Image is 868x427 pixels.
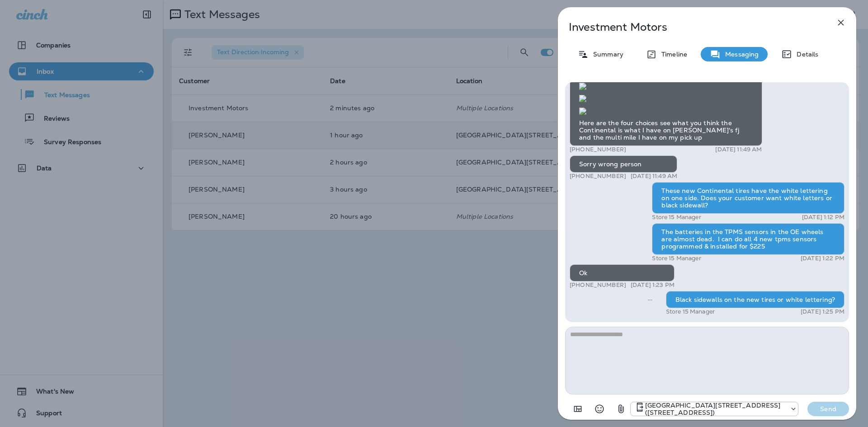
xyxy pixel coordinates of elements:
[645,402,785,416] p: [GEOGRAPHIC_DATA][STREET_ADDRESS] ([STREET_ADDRESS])
[631,282,675,289] p: [DATE] 1:23 PM
[631,402,798,416] div: +1 (402) 891-8464
[570,264,675,282] div: Ok
[721,51,759,58] p: Messaging
[631,173,677,180] p: [DATE] 11:49 AM
[570,146,626,153] p: [PHONE_NUMBER]
[569,400,587,418] button: Add in a premade template
[715,146,762,153] p: [DATE] 11:49 AM
[648,295,652,303] span: Sent
[570,155,677,173] div: Sorry wrong person
[657,51,687,58] p: Timeline
[666,308,715,315] p: Store 15 Manager
[801,255,844,262] p: [DATE] 1:22 PM
[802,214,844,221] p: [DATE] 1:12 PM
[570,65,762,146] div: Here are the four choices see what you think the Continental is what I have on [PERSON_NAME]'s fj...
[652,214,701,221] p: Store 15 Manager
[579,95,586,102] img: twilio-download
[652,223,844,255] div: The batteries in the TPMS sensors in the OE wheels are almost dead. I can do all 4 new tpms senso...
[570,173,626,180] p: [PHONE_NUMBER]
[589,51,623,58] p: Summary
[579,108,586,115] img: twilio-download
[792,51,818,58] p: Details
[569,21,816,33] p: Investment Motors
[590,400,609,418] button: Select an emoji
[570,282,626,289] p: [PHONE_NUMBER]
[652,182,844,214] div: These new Continental tires have the white lettering on one side. Does your customer want white l...
[579,83,586,90] img: twilio-download
[801,308,844,315] p: [DATE] 1:25 PM
[652,255,701,262] p: Store 15 Manager
[666,291,844,308] div: Black sidewalls on the new tires or white lettering?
